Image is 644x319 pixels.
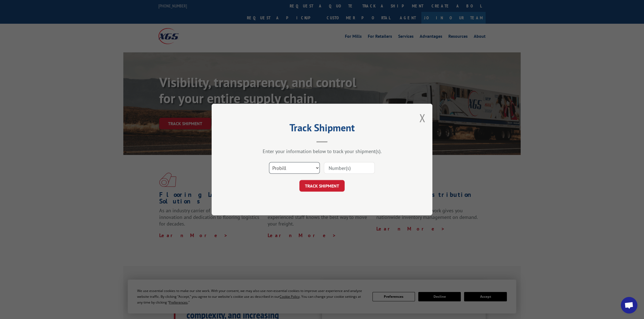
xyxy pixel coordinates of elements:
[299,180,345,192] button: TRACK SHIPMENT
[239,148,405,154] div: Enter your information below to track your shipment(s).
[419,111,425,125] button: Close modal
[239,124,405,134] h2: Track Shipment
[621,297,637,313] div: Open chat
[324,162,375,174] input: Number(s)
